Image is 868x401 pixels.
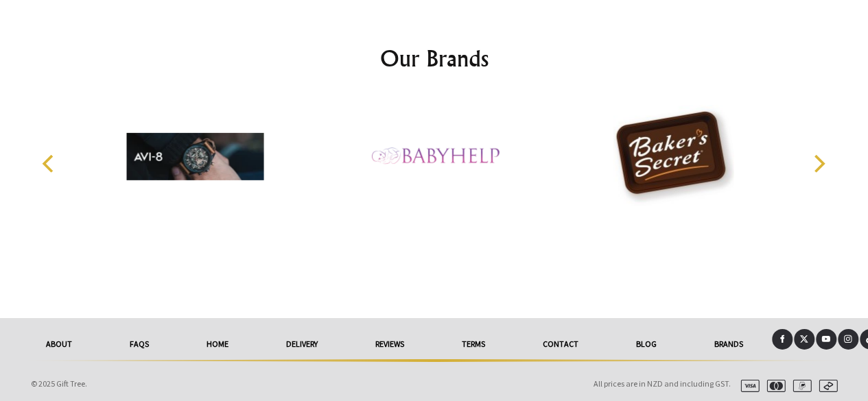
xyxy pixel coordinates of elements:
a: Brands [685,329,772,359]
span: © 2025 Gift Tree. [31,378,87,389]
a: Instagram [838,329,858,350]
button: Next [804,149,834,179]
img: afterpay.svg [813,380,838,392]
span: All prices are in NZD and including GST. [594,378,731,389]
a: Terms [433,329,514,359]
img: Baby Help [366,105,503,208]
a: X (Twitter) [794,329,814,350]
img: AVI-8 [126,105,263,208]
a: FAQs [101,329,178,359]
a: About [17,329,101,359]
img: paypal.svg [787,380,812,392]
a: Facebook [772,329,793,350]
a: Youtube [816,329,836,350]
a: Blog [607,329,685,359]
a: HOME [178,329,257,359]
a: reviews [347,329,433,359]
img: visa.svg [735,380,760,392]
a: delivery [257,329,347,359]
img: Baker's Secret [605,105,742,208]
button: Previous [35,149,65,179]
h2: Our Brands [28,42,841,75]
a: Contact [514,329,607,359]
img: mastercard.svg [761,380,786,392]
